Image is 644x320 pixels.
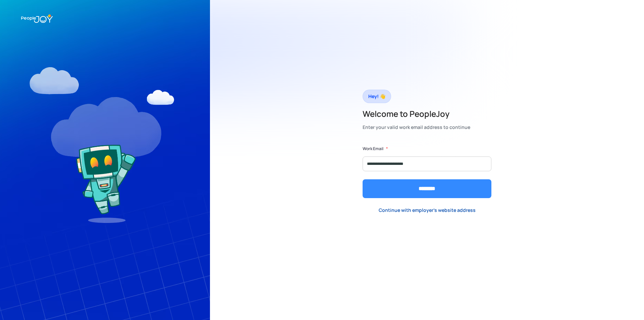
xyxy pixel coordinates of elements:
[363,145,491,198] form: Form
[363,145,383,152] label: Work Email
[363,108,470,119] h2: Welcome to PeopleJoy
[363,123,470,132] div: Enter your valid work email address to continue
[373,203,481,217] a: Continue with employer's website address
[368,92,385,101] div: Hey! 👋
[379,207,476,214] div: Continue with employer's website address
